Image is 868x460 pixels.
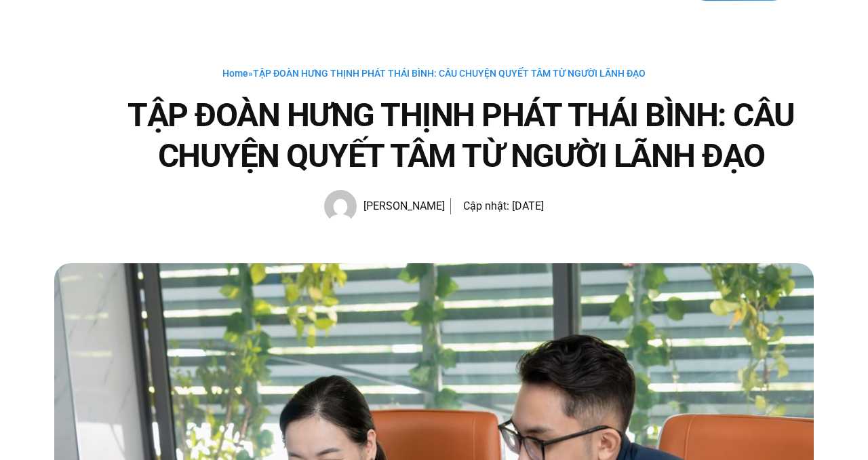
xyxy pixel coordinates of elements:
time: [DATE] [512,199,544,212]
span: TẬP ĐOÀN HƯNG THỊNH PHÁT THÁI BÌNH: CÂU CHUYỆN QUYẾT TÂM TỪ NGƯỜI LÃNH ĐẠO [253,68,646,79]
span: [PERSON_NAME] [357,197,445,216]
span: Cập nhật: [463,199,509,212]
a: Picture of Hạnh Hoàng [PERSON_NAME] [324,190,445,223]
h1: TẬP ĐOÀN HƯNG THỊNH PHÁT THÁI BÌNH: CÂU CHUYỆN QUYẾT TÂM TỪ NGƯỜI LÃNH ĐẠO [108,95,814,176]
img: Picture of Hạnh Hoàng [324,190,357,223]
span: » [222,68,646,79]
a: Home [222,68,248,79]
